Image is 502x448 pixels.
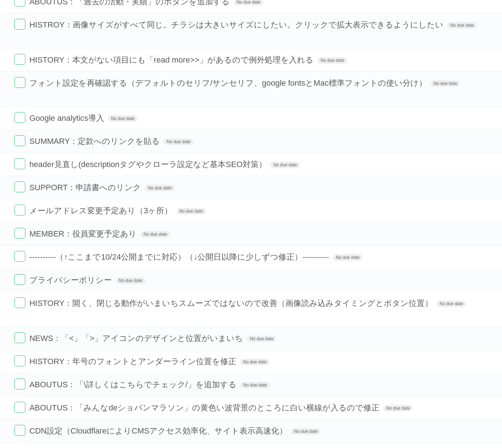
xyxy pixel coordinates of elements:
[29,276,114,285] span: プライバシーポリシー
[14,77,25,88] label: Done
[14,251,25,262] label: Done
[116,277,145,284] span: No due date
[176,208,206,214] span: No due date
[14,54,25,65] label: Done
[29,426,289,435] span: CDN設定（CloudflareによりCMSアクセス効率化、サイト表示高速化）
[141,231,170,238] span: No due date
[29,160,268,169] span: header見直し(descriptionタグやクローラ設定など基本SEO対策）
[29,334,245,343] span: NEWS：「<」「>」アイコンのデザインと位置がいまいち
[14,182,25,192] label: Done
[333,254,362,261] span: No due date
[291,428,320,435] span: No due date
[14,425,25,436] label: Done
[29,299,434,308] span: HISTORY：開く、閉じる動作がいまいちスムーズではないので改善（画像読み込みタイミングとボタン位置）
[14,332,25,343] label: Done
[14,297,25,308] label: Done
[29,403,381,412] span: ABOUTUS：「みんなdeショパンマラソン」の黄色い波背景のところに白い横線が入るので修正
[164,138,193,145] span: No due date
[29,55,315,64] span: HISTORY：本文がない項目にも「read more>>」があるので例外処理を入れる
[29,357,238,366] span: HISTORY：年号のフォントとアンダーライン位置を修正
[108,115,137,122] span: No due date
[14,205,25,216] label: Done
[240,359,269,365] span: No due date
[14,112,25,123] label: Done
[29,183,143,192] span: SUPPORT：申請書へのリンク
[14,402,25,413] label: Done
[14,274,25,285] label: Done
[431,80,460,87] span: No due date
[29,229,139,238] span: MEMBER：役員変更予定あり
[247,336,276,342] span: No due date
[241,382,270,388] span: No due date
[383,405,413,411] span: No due date
[437,300,466,307] span: No due date
[29,206,174,215] span: メールアドレス変更予定あり（3ヶ所）
[14,379,25,389] label: Done
[145,185,174,191] span: No due date
[14,135,25,146] label: Done
[271,162,300,168] span: No due date
[14,355,25,366] label: Done
[14,158,25,169] label: Done
[14,228,25,239] label: Done
[29,137,162,146] span: SUMMARY：定款へのリンクを貼る
[29,20,445,29] span: HISTROY：画像サイズがすべて同じ。チラシは大きいサイズにしたい。クリックで拡大表示できるようにしたい
[29,380,238,389] span: ABOUTUS：「\詳しくはこちらでチェック/」を追加する
[318,57,347,64] span: No due date
[29,252,331,261] span: ----------（↑ここまで10/24公開までに対応）（↓公開日以降に少しずつ修正）----------
[447,22,477,29] span: No due date
[14,19,25,30] label: Done
[29,114,106,123] span: Google analytics導入
[29,78,429,88] span: フォント設定を再確認する（デフォルトのセリフ/サンセリフ、google fontsとMac標準フォントの使い分け）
